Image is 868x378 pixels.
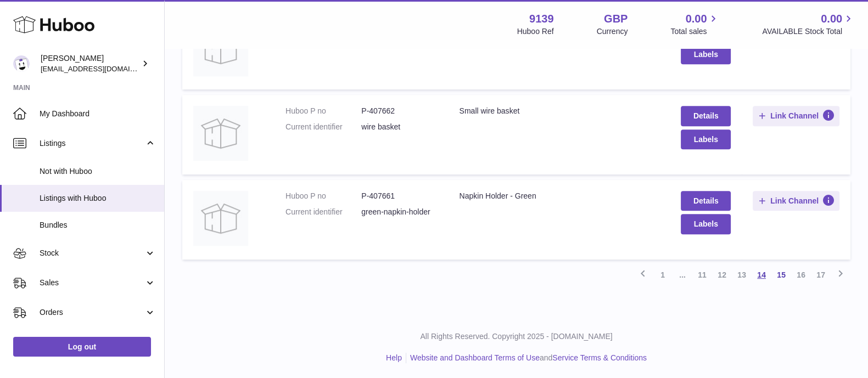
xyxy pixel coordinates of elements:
[40,307,144,318] span: Orders
[552,353,647,362] a: Service Terms & Conditions
[762,26,855,37] span: AVAILABLE Stock Total
[40,109,156,119] span: My Dashboard
[410,353,540,362] a: Website and Dashboard Terms of Use
[670,26,719,37] span: Total sales
[762,12,855,37] a: 0.00 AVAILABLE Stock Total
[681,44,731,64] button: Labels
[406,353,647,363] li: and
[681,191,731,211] a: Details
[770,111,819,121] span: Link Channel
[604,12,628,26] strong: GBP
[361,207,437,217] dd: green-napkin-holder
[673,265,692,285] span: ...
[193,21,248,76] img: Napkin Holder - Blue
[361,191,437,201] dd: P-407661
[753,106,839,126] button: Link Channel
[686,12,707,26] span: 0.00
[285,191,361,201] dt: Huboo P no
[40,220,156,230] span: Bundles
[193,191,248,246] img: Napkin Holder - Green
[361,106,437,116] dd: P-407662
[13,337,151,357] a: Log out
[597,26,628,37] div: Currency
[460,191,659,201] div: Napkin Holder - Green
[670,12,719,37] a: 0.00 Total sales
[40,138,144,149] span: Listings
[811,265,831,285] a: 17
[681,214,731,234] button: Labels
[517,26,554,37] div: Huboo Ref
[40,166,156,177] span: Not with Huboo
[753,191,839,211] button: Link Channel
[791,265,811,285] a: 16
[285,106,361,116] dt: Huboo P no
[460,106,659,116] div: Small wire basket
[285,207,361,217] dt: Current identifier
[41,53,139,74] div: [PERSON_NAME]
[681,129,731,149] button: Labels
[732,265,752,285] a: 13
[285,122,361,132] dt: Current identifier
[40,193,156,204] span: Listings with Huboo
[771,265,791,285] a: 15
[386,353,402,362] a: Help
[40,278,144,288] span: Sales
[361,122,437,132] dd: wire basket
[40,248,144,258] span: Stock
[529,12,554,26] strong: 9139
[821,12,842,26] span: 0.00
[681,106,731,126] a: Details
[173,331,859,342] p: All Rights Reserved. Copyright 2025 - [DOMAIN_NAME]
[752,265,771,285] a: 14
[13,55,30,72] img: internalAdmin-9139@internal.huboo.com
[41,64,161,73] span: [EMAIL_ADDRESS][DOMAIN_NAME]
[193,106,248,161] img: Small wire basket
[692,265,712,285] a: 11
[712,265,732,285] a: 12
[770,196,819,206] span: Link Channel
[653,265,673,285] a: 1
